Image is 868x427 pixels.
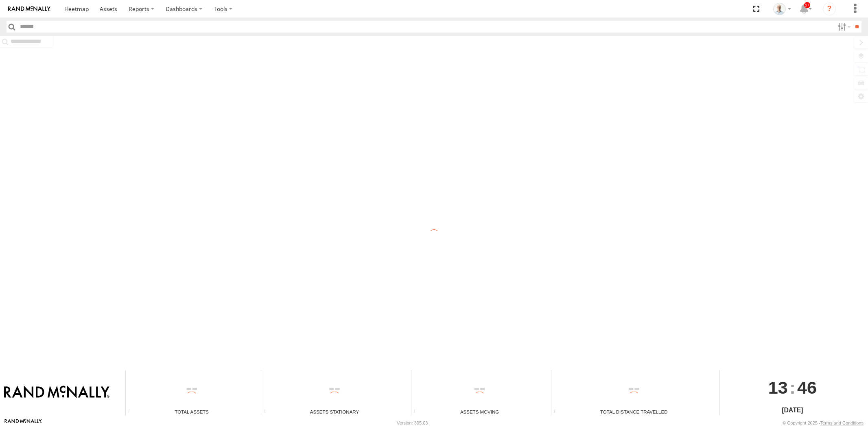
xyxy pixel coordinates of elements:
[4,419,42,427] a: Visit our Website
[835,21,852,33] label: Search Filter Options
[8,6,50,12] img: rand-logo.svg
[126,408,258,415] div: Total Assets
[820,420,864,425] a: Terms and Conditions
[261,409,273,415] div: Total number of assets current stationary.
[397,420,428,425] div: Version: 305.03
[720,370,865,405] div: :
[823,2,836,15] i: ?
[551,409,564,415] div: Total distance travelled by all assets within specified date range and applied filters
[126,409,138,415] div: Total number of Enabled Assets
[770,3,794,15] div: Kurt Byers
[797,370,817,405] span: 46
[783,420,864,425] div: © Copyright 2025 -
[4,386,109,399] img: Rand McNally
[720,405,865,415] div: [DATE]
[768,370,788,405] span: 13
[261,408,408,415] div: Assets Stationary
[411,408,548,415] div: Assets Moving
[411,409,424,415] div: Total number of assets current in transit.
[551,408,717,415] div: Total Distance Travelled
